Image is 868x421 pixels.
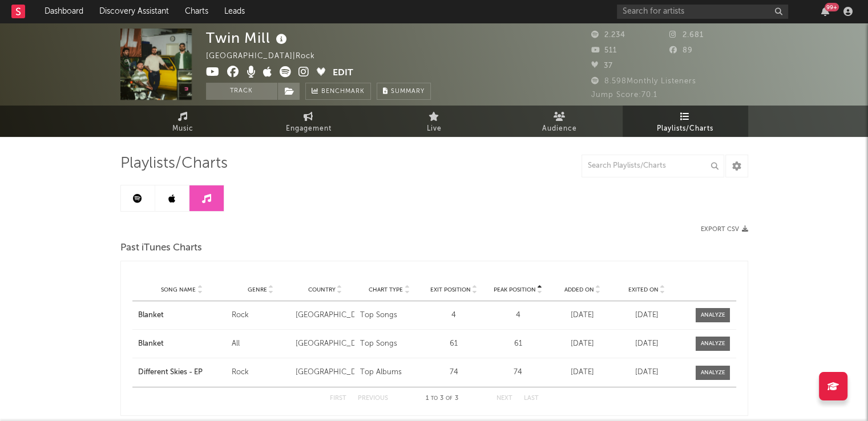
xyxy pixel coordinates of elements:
button: Track [206,83,277,100]
button: First [330,395,346,402]
div: 61 [425,338,483,350]
span: Live [427,122,442,136]
span: Jump Score: 70.1 [591,91,657,99]
div: Top Songs [360,338,419,350]
span: Summary [391,88,425,95]
button: Summary [377,83,431,100]
a: Blanket [138,310,226,321]
div: [DATE] [553,310,612,321]
span: Engagement [286,122,332,136]
span: 2.681 [669,31,704,39]
button: Last [524,395,539,402]
input: Search for artists [617,5,788,19]
span: 511 [591,47,617,54]
span: Song Name [161,286,196,293]
div: 74 [425,367,483,378]
div: [DATE] [553,338,612,350]
span: Past iTunes Charts [120,241,202,255]
span: 2.234 [591,31,625,39]
button: 99+ [821,7,829,16]
button: Next [496,395,512,402]
div: 99 + [825,3,839,11]
span: of [446,396,453,401]
div: All [232,338,290,350]
span: to [431,396,438,401]
a: Different Skies - EP [138,367,226,378]
a: Blanket [138,338,226,350]
span: Exited On [628,286,659,293]
div: 1 3 3 [411,392,474,406]
span: Playlists/Charts [120,157,228,171]
div: Top Songs [360,310,419,321]
div: [GEOGRAPHIC_DATA] [296,310,354,321]
a: Playlists/Charts [623,106,748,137]
div: [GEOGRAPHIC_DATA] [296,367,354,378]
span: Benchmark [321,85,365,99]
button: Export CSV [701,226,748,233]
span: Playlists/Charts [657,122,713,136]
span: Peak Position [494,286,536,293]
div: Rock [232,367,290,378]
a: Engagement [246,106,372,137]
div: 74 [488,367,547,378]
input: Search Playlists/Charts [582,155,724,177]
a: Live [372,106,497,137]
span: Audience [542,122,577,136]
div: Twin Mill [206,29,290,47]
div: Top Albums [360,367,419,378]
span: 89 [669,47,693,54]
div: [DATE] [617,310,676,321]
span: Chart Type [369,286,403,293]
div: [GEOGRAPHIC_DATA] | Rock [206,50,328,63]
button: Edit [333,66,353,80]
span: 37 [591,62,613,70]
a: Benchmark [305,83,371,100]
span: Country [308,286,336,293]
span: Exit Position [430,286,471,293]
span: Added On [564,286,594,293]
div: [GEOGRAPHIC_DATA] [296,338,354,350]
div: 4 [425,310,483,321]
a: Music [120,106,246,137]
a: Audience [497,106,623,137]
div: [DATE] [553,367,612,378]
div: 61 [488,338,547,350]
button: Previous [358,395,388,402]
div: Rock [232,310,290,321]
span: 8.598 Monthly Listeners [591,78,696,85]
div: [DATE] [617,338,676,350]
div: 4 [488,310,547,321]
div: [DATE] [617,367,676,378]
span: Genre [248,286,267,293]
span: Music [172,122,193,136]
